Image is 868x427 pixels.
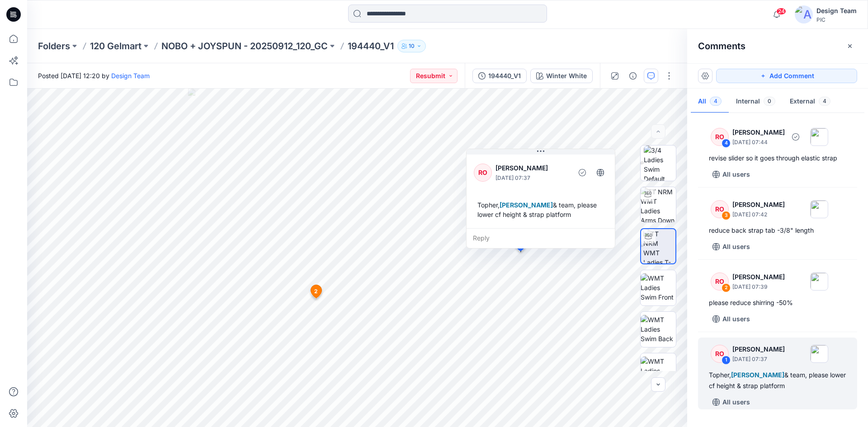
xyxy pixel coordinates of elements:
div: 3 [722,211,731,220]
div: 1 [722,356,731,365]
p: All users [722,241,750,252]
span: [PERSON_NAME] [731,371,784,379]
button: All users [709,312,754,326]
img: avatar [795,5,813,23]
p: [DATE] 07:42 [732,210,785,219]
span: 4 [819,97,830,106]
h2: Comments [698,41,745,52]
div: RO [711,128,729,146]
p: [PERSON_NAME] [732,199,785,210]
button: All users [709,395,754,409]
span: 4 [710,97,722,106]
img: WMT Ladies Swim Left [641,357,676,385]
div: RO [474,164,492,182]
div: Reply [467,228,615,248]
p: [DATE] 07:39 [732,282,785,291]
div: 194440_V1 [488,71,521,81]
p: [PERSON_NAME] [495,163,569,174]
div: reduce back strap tab -3/8" length [709,225,846,236]
button: All users [709,239,754,254]
span: 24 [776,8,786,15]
p: 194440_V1 [348,40,394,52]
img: TT NRM WMT Ladies Arms Down [641,187,676,222]
img: 3/4 Ladies Swim Default [644,145,676,181]
p: [DATE] 07:37 [732,355,785,364]
span: [PERSON_NAME] [500,201,553,209]
img: TT NRM WMT Ladies T-Pose [643,229,675,263]
p: All users [722,169,750,180]
div: Topher, & team, please lower cf height & strap platform [474,197,608,223]
button: Internal [729,90,783,113]
div: RO [711,272,729,291]
span: Posted [DATE] 12:20 by [38,71,150,80]
a: NOBO + JOYSPUN - 20250912_120_GC [161,40,328,52]
div: Winter White [546,71,587,81]
button: External [783,90,838,113]
button: Details [626,69,640,83]
button: 194440_V1 [472,69,527,83]
a: Design Team [111,72,150,80]
p: [DATE] 07:44 [732,138,785,147]
button: All users [709,167,754,182]
p: [PERSON_NAME] [732,127,785,138]
p: 10 [409,41,415,51]
div: RO [711,345,729,363]
div: PIC [816,16,857,23]
a: 120 Gelmart [90,40,142,52]
span: 0 [764,97,775,106]
p: [DATE] 07:37 [495,174,569,183]
div: 4 [722,139,731,148]
span: 2 [314,287,318,296]
img: WMT Ladies Swim Back [641,315,676,343]
p: All users [722,397,750,408]
div: please reduce shirring -50% [709,297,846,308]
button: Add Comment [716,69,857,83]
p: [PERSON_NAME] [732,272,785,282]
p: All users [722,314,750,324]
div: revise slider so it goes through elastic strap [709,153,846,164]
div: Topher, & team, please lower cf height & strap platform [709,370,846,391]
a: Folders [38,40,70,52]
div: RO [711,200,729,218]
img: WMT Ladies Swim Front [641,273,676,302]
div: 2 [722,283,731,292]
div: Design Team [816,5,857,16]
button: All [691,90,729,113]
button: 10 [397,40,426,52]
p: [PERSON_NAME] [732,344,785,355]
button: Winter White [530,69,593,83]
